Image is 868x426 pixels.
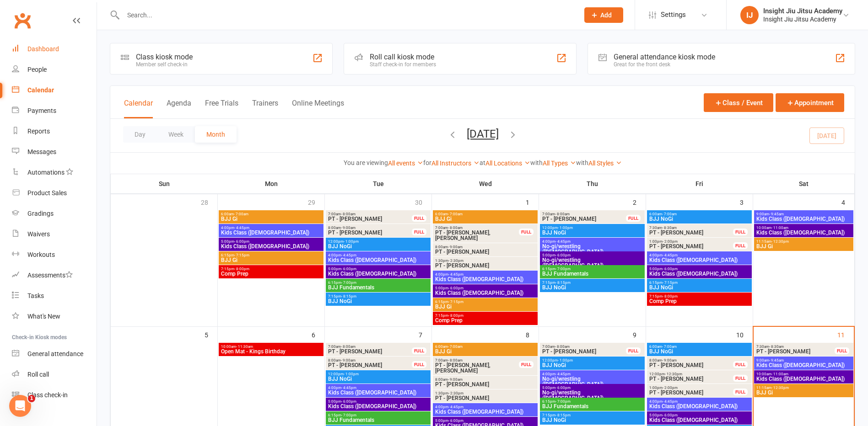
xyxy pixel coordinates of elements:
[756,212,852,216] span: 9:00am
[448,378,463,382] span: - 9:00am
[649,285,750,290] span: BJJ NoGi
[12,245,97,265] a: Workouts
[555,212,570,216] span: - 8:00am
[542,345,626,349] span: 7:00am
[328,372,429,376] span: 12:00pm
[27,128,50,135] div: Reports
[530,159,543,166] strong: with
[27,313,60,320] div: What's New
[763,7,842,15] div: Insight Jiu Jitsu Academy
[341,267,356,271] span: - 6:00pm
[837,327,854,342] div: 11
[435,216,536,222] span: BJJ Gi
[12,286,97,306] a: Tasks
[649,417,750,423] span: Kids Class ([DEMOGRAPHIC_DATA])
[27,391,68,399] div: Class check-in
[649,257,750,263] span: Kids Class ([DEMOGRAPHIC_DATA])
[435,245,536,249] span: 8:00am
[663,281,678,285] span: - 7:15pm
[733,375,748,382] div: FULL
[733,389,748,395] div: FULL
[221,226,322,230] span: 4:00pm
[328,404,429,409] span: Kids Class ([DEMOGRAPHIC_DATA])
[435,349,536,354] span: BJJ Gi
[662,358,677,362] span: - 9:00am
[435,345,536,349] span: 6:00am
[649,386,733,390] span: 1:00pm
[328,386,429,390] span: 4:00pm
[649,362,733,368] span: PT - [PERSON_NAME]
[542,212,626,216] span: 7:00am
[542,244,643,255] span: No-gi/wrestling ([DEMOGRAPHIC_DATA])
[27,86,54,94] div: Calendar
[485,160,530,167] a: All Locations
[555,240,571,244] span: - 4:45pm
[218,174,325,193] th: Mon
[312,327,324,342] div: 6
[412,215,426,222] div: FULL
[341,226,356,230] span: - 9:00am
[736,327,753,342] div: 10
[328,417,429,423] span: BJJ Fundamentals
[649,294,750,298] span: 7:15pm
[776,93,844,112] button: Appointment
[480,159,485,166] strong: at
[328,216,412,222] span: PT - [PERSON_NAME]
[12,306,97,327] a: What's New
[27,230,50,238] div: Waivers
[448,358,463,362] span: - 8:00am
[649,399,750,404] span: 4:00pm
[435,290,536,296] span: Kids Class ([DEMOGRAPHIC_DATA])
[341,281,356,285] span: - 7:00pm
[308,194,324,209] div: 29
[558,226,573,230] span: - 1:00pm
[412,229,426,235] div: FULL
[431,160,480,167] a: All Instructors
[435,259,536,263] span: 1:30pm
[769,212,784,216] span: - 9:45am
[221,345,322,349] span: 10:00am
[12,59,97,80] a: People
[835,347,849,354] div: FULL
[419,327,431,342] div: 7
[542,399,643,404] span: 6:15pm
[124,99,153,118] button: Calendar
[234,253,249,257] span: - 7:15pm
[539,174,646,193] th: Thu
[626,215,641,222] div: FULL
[328,271,429,277] span: Kids Class ([DEMOGRAPHIC_DATA])
[328,281,429,285] span: 6:15pm
[448,419,464,423] span: - 6:00pm
[542,358,643,362] span: 12:00pm
[733,229,748,235] div: FULL
[234,226,249,230] span: - 4:45pm
[12,142,97,162] a: Messages
[328,362,412,368] span: PT - [PERSON_NAME]
[649,226,733,230] span: 7:30am
[12,162,97,183] a: Automations
[435,358,519,362] span: 7:00am
[234,212,248,216] span: - 7:00am
[756,390,852,395] span: BJJ Gi
[448,259,464,263] span: - 2:30pm
[435,395,536,401] span: PT - [PERSON_NAME]
[27,107,56,114] div: Payments
[542,271,643,277] span: BJJ Fundamentals
[542,230,643,235] span: BJJ NoGi
[542,253,643,257] span: 5:00pm
[328,376,429,382] span: BJJ NoGi
[435,378,536,382] span: 8:00am
[526,327,539,342] div: 8
[236,345,253,349] span: - 11:30am
[649,281,750,285] span: 6:15pm
[756,226,852,230] span: 10:00am
[221,349,322,354] span: Open Mat - Kings Birthday
[27,371,49,378] div: Roll call
[12,121,97,142] a: Reports
[12,265,97,286] a: Assessments
[328,230,412,235] span: PT - [PERSON_NAME]
[221,244,322,249] span: Kids Class ([DEMOGRAPHIC_DATA])
[27,272,73,279] div: Assessments
[646,174,753,193] th: Fri
[9,395,31,417] iframe: Intercom live chat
